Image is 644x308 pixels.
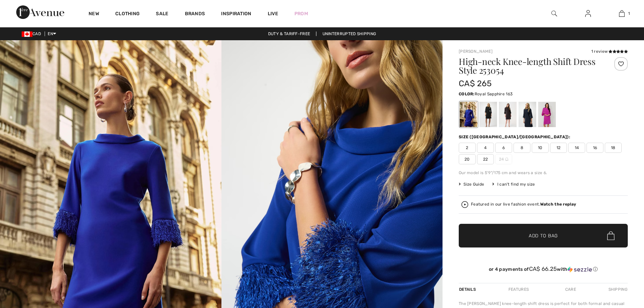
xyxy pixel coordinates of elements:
img: 1ère Avenue [16,5,64,19]
div: 1 review [591,48,628,54]
img: Sezzle [568,266,592,273]
span: Add to Bag [529,232,558,239]
span: Inspiration [221,11,251,18]
div: Details [459,283,478,295]
a: Brands [185,11,205,18]
div: Our model is 5'9"/175 cm and wears a size 6. [459,170,628,176]
img: Watch the replay [461,201,468,208]
span: 2 [459,143,476,153]
div: Royal Sapphire 163 [460,102,477,127]
div: Black [479,102,497,127]
span: 20 [459,154,476,164]
img: ring-m.svg [505,158,508,161]
div: Midnight Blue [519,102,536,127]
button: Add to Bag [459,224,628,247]
a: Sale [156,11,168,18]
span: CA$ 265 [459,79,492,88]
span: 18 [605,143,622,153]
div: Care [559,283,582,295]
span: 22 [477,154,494,164]
a: New [89,11,99,18]
span: Royal Sapphire 163 [475,92,512,96]
h1: High-neck Knee-length Shift Dress Style 253054 [459,57,600,75]
div: Featured in our live fashion event. [471,202,576,207]
iframe: Opens a widget where you can chat to one of our agents [601,257,637,274]
div: Cosmos [538,102,556,127]
a: [PERSON_NAME] [459,49,493,54]
span: EN [48,31,56,36]
div: Features [503,283,534,295]
div: Shipping [607,283,628,295]
div: Mocha [499,102,517,127]
span: CA$ 66.25 [529,265,557,272]
a: 1 [605,9,638,18]
span: 6 [495,143,512,153]
img: Bag.svg [607,231,615,240]
a: Prom [294,10,308,17]
div: I can't find my size [492,181,535,187]
span: 24 [495,154,512,164]
span: 8 [514,143,530,153]
span: Size Guide [459,181,484,187]
img: My Info [585,9,591,18]
img: My Bag [619,9,625,18]
div: Size ([GEOGRAPHIC_DATA]/[GEOGRAPHIC_DATA]): [459,134,572,140]
a: Clothing [115,11,140,18]
span: 16 [587,143,603,153]
div: or 4 payments ofCA$ 66.25withSezzle Click to learn more about Sezzle [459,266,628,275]
span: 14 [568,143,585,153]
a: Sign In [580,9,596,18]
span: 12 [550,143,567,153]
img: search the website [551,9,557,18]
span: 4 [477,143,494,153]
span: 10 [532,143,549,153]
span: 1 [628,10,630,17]
div: or 4 payments of with [459,266,628,273]
span: Color: [459,92,475,96]
span: CAD [22,31,44,36]
strong: Watch the replay [540,202,576,207]
a: Live [268,10,278,17]
img: Canadian Dollar [22,31,32,37]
